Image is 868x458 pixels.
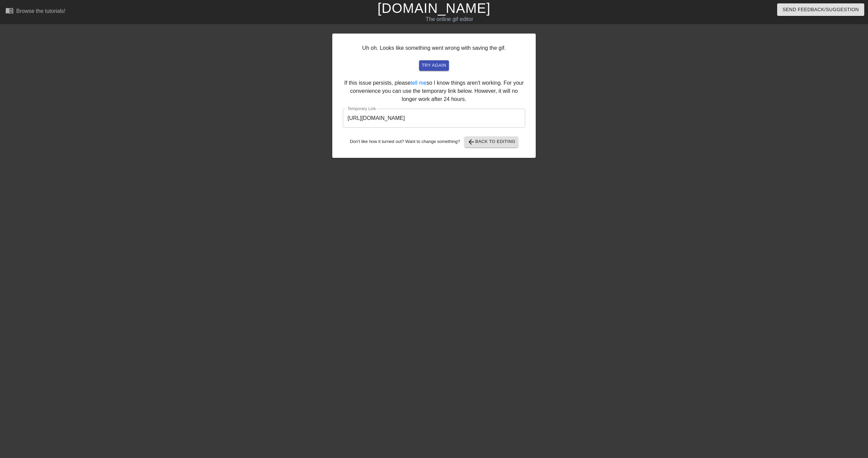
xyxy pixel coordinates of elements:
[467,138,475,146] span: arrow_back
[422,62,446,69] span: try again
[16,8,65,14] div: Browse the tutorials!
[411,80,427,86] a: tell me
[5,6,14,15] span: menu_book
[783,5,859,14] span: Send Feedback/Suggestion
[419,60,449,71] button: try again
[467,138,516,146] span: Back to Editing
[293,15,606,23] div: The online gif editor
[777,3,864,16] button: Send Feedback/Suggestion
[377,1,490,16] a: [DOMAIN_NAME]
[343,137,525,147] div: Don't like how it turned out? Want to change something?
[332,34,536,158] div: Uh oh. Looks like something went wrong with saving the gif. If this issue persists, please so I k...
[343,109,525,128] input: bare
[465,137,518,147] button: Back to Editing
[5,6,65,17] a: Browse the tutorials!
